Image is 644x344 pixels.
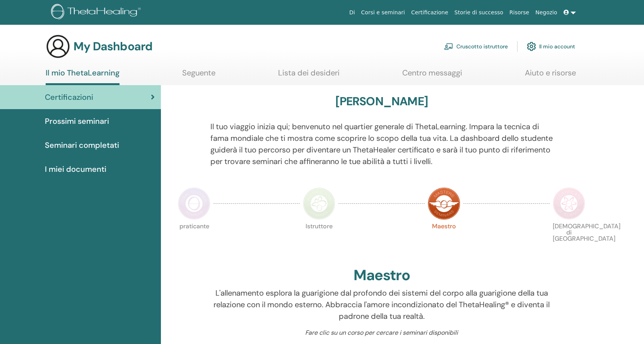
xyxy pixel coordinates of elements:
a: Il mio account [527,38,575,55]
p: [DEMOGRAPHIC_DATA] di [GEOGRAPHIC_DATA] [553,223,585,256]
img: Certificate of Science [553,187,585,220]
img: Instructor [303,187,335,220]
img: Practitioner [178,187,210,220]
p: praticante [178,223,210,256]
a: Certificazione [408,5,451,20]
span: Prossimi seminari [45,115,109,127]
img: generic-user-icon.jpg [46,34,70,59]
img: chalkboard-teacher.svg [444,43,453,50]
img: Master [428,187,460,220]
a: Cruscotto istruttore [444,38,508,55]
a: Centro messaggi [402,68,462,83]
p: Il tuo viaggio inizia qui; benvenuto nel quartier generale di ThetaLearning. Impara la tecnica di... [210,121,553,167]
p: L'allenamento esplora la guarigione dal profondo dei sistemi del corpo alla guarigione della tua ... [210,287,553,322]
img: cog.svg [527,40,536,53]
h3: [PERSON_NAME] [335,94,428,108]
a: Di [346,5,358,20]
img: logo.png [51,4,143,21]
span: Certificazioni [45,91,93,103]
a: Seguente [182,68,215,83]
a: Corsi e seminari [358,5,408,20]
span: Seminari completati [45,139,119,151]
p: Fare clic su un corso per cercare i seminari disponibili [210,328,553,337]
h2: Maestro [354,267,410,284]
a: Il mio ThetaLearning [46,68,120,85]
a: Aiuto e risorse [525,68,576,83]
a: Negozio [532,5,560,20]
p: Maestro [428,223,460,256]
p: Istruttore [303,223,335,256]
a: Lista dei desideri [278,68,340,83]
h3: My Dashboard [73,39,152,53]
a: Storie di successo [451,5,506,20]
span: I miei documenti [45,163,106,175]
a: Risorse [506,5,532,20]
